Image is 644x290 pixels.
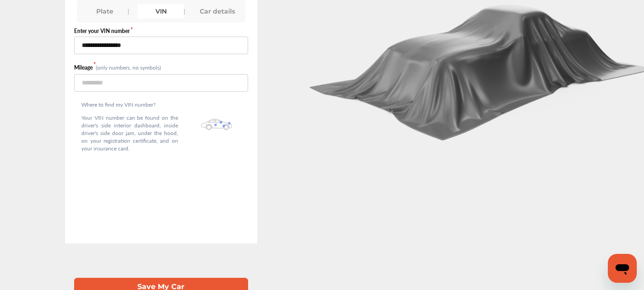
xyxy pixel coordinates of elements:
img: olbwX0zPblBWoAAAAASUVORK5CYII= [201,119,232,130]
div: Plate [81,4,128,19]
p: Your VIN number can be found on the driver's side interior dashboard, inside driver's side door j... [81,114,178,152]
label: Enter your VIN number [74,27,248,35]
label: Mileage [74,64,96,71]
div: Car details [193,4,240,19]
p: Where to find my VIN number? [81,101,178,108]
div: VIN [137,4,184,19]
small: (only numbers, no symbols) [96,64,161,71]
iframe: Button to launch messaging window [608,254,637,283]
